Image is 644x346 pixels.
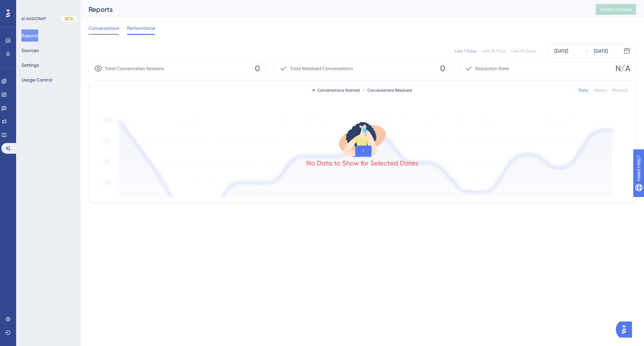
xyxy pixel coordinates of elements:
[554,47,568,55] div: [DATE]
[306,158,418,168] div: No Data to Show for Selected Dates
[290,64,353,72] span: Total Resolved Conversations
[440,63,445,74] span: 0
[616,319,636,340] iframe: UserGuiding AI Assistant Launcher
[105,64,164,72] span: Total Conversation Sessions
[21,16,46,21] div: AI ASSISTANT
[16,2,42,10] span: Need Help?
[482,48,506,54] div: Last 30 Days
[127,24,155,32] span: Performance
[594,88,607,93] div: Weekly
[612,88,628,93] div: Monthly
[615,63,630,74] span: N/A
[475,64,509,72] span: Resolution Rate
[21,44,39,56] button: Sources
[313,88,360,93] div: Conversations Started
[21,30,38,42] button: Reports
[89,24,119,32] span: Conversations
[596,4,636,15] button: Publish Changes
[455,48,476,54] div: Last 7 Days
[600,7,632,12] span: Publish Changes
[21,74,52,86] button: Usage Control
[61,16,77,21] div: BETA
[255,63,260,74] span: 0
[89,5,579,14] div: Reports
[511,48,535,54] div: Last 90 Days
[579,88,588,93] div: Daily
[594,47,608,55] div: [DATE]
[21,59,39,71] button: Settings
[363,88,412,93] div: Conversations Resolved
